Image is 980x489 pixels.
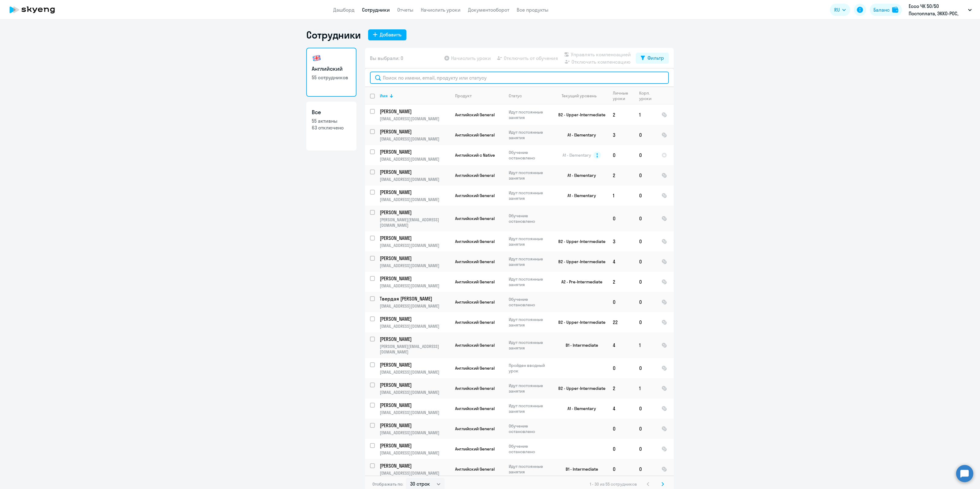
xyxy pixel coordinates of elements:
[509,443,551,454] p: Обучение остановлено
[380,422,449,429] p: [PERSON_NAME]
[380,275,449,282] p: [PERSON_NAME]
[613,90,634,101] div: Личные уроки
[509,93,551,99] div: Статус
[455,216,495,221] span: Английский General
[834,6,840,13] span: RU
[634,206,657,231] td: 0
[517,7,548,13] a: Все продукты
[312,118,351,124] p: 55 активны
[870,4,902,16] a: Балансbalance
[636,53,669,64] button: Фильтр
[509,213,551,224] p: Обучение остановлено
[380,430,450,435] p: [EMAIL_ADDRESS][DOMAIN_NAME]
[608,145,634,165] td: 0
[455,132,495,138] span: Английский General
[551,378,608,398] td: B2 - Upper-Intermediate
[380,382,449,388] p: [PERSON_NAME]
[634,105,657,125] td: 1
[380,128,449,135] p: [PERSON_NAME]
[380,323,450,329] p: [EMAIL_ADDRESS][DOMAIN_NAME]
[455,112,495,118] span: Английский General
[562,93,597,99] div: Текущий уровень
[380,235,450,241] a: [PERSON_NAME]
[380,116,450,121] p: [EMAIL_ADDRESS][DOMAIN_NAME]
[380,255,449,262] p: [PERSON_NAME]
[455,259,495,264] span: Английский General
[634,292,657,312] td: 0
[509,383,551,394] p: Идут постоянные занятия
[380,369,450,375] p: [EMAIL_ADDRESS][DOMAIN_NAME]
[455,466,495,472] span: Английский General
[380,156,450,162] p: [EMAIL_ADDRESS][DOMAIN_NAME]
[380,209,449,216] p: [PERSON_NAME]
[455,299,495,305] span: Английский General
[509,403,551,414] p: Идут постоянные занятия
[380,422,450,429] a: [PERSON_NAME]
[380,295,450,302] a: Твердая [PERSON_NAME]
[634,459,657,479] td: 0
[909,2,966,17] p: Ecco ЧК 50/50 Постоплата, ЭККО-РОС, ООО
[370,54,403,62] span: Вы выбрали: 0
[873,6,890,13] div: Баланс
[634,312,657,332] td: 0
[551,459,608,479] td: B1 - Intermediate
[312,65,351,73] h3: Английский
[455,93,503,99] div: Продукт
[608,231,634,252] td: 3
[509,297,551,308] p: Обучение остановлено
[380,303,450,309] p: [EMAIL_ADDRESS][DOMAIN_NAME]
[380,189,450,196] a: [PERSON_NAME]
[634,165,657,185] td: 0
[455,173,495,178] span: Английский General
[509,256,551,267] p: Идут постоянные занятия
[455,193,495,198] span: Английский General
[380,442,449,449] p: [PERSON_NAME]
[380,410,450,415] p: [EMAIL_ADDRESS][DOMAIN_NAME]
[608,332,634,358] td: 4
[892,7,898,13] img: balance
[509,93,522,99] div: Статус
[380,93,450,99] div: Имя
[608,165,634,185] td: 2
[639,90,651,101] div: Корп. уроки
[608,358,634,378] td: 0
[830,4,850,16] button: RU
[380,148,449,155] p: [PERSON_NAME]
[509,236,551,247] p: Идут постоянные занятия
[509,190,551,201] p: Идут постоянные занятия
[455,426,495,431] span: Английский General
[397,7,413,13] a: Отчеты
[509,276,551,287] p: Идут постоянные занятия
[455,406,495,411] span: Английский General
[380,243,450,248] p: [EMAIL_ADDRESS][DOMAIN_NAME]
[509,170,551,181] p: Идут постоянные занятия
[551,272,608,292] td: A2 - Pre-Intermediate
[551,252,608,272] td: B2 - Upper-Intermediate
[380,255,450,262] a: [PERSON_NAME]
[455,152,495,158] span: Английский с Native
[608,105,634,125] td: 2
[608,459,634,479] td: 0
[380,217,450,228] p: [PERSON_NAME][EMAIL_ADDRESS][DOMAIN_NAME]
[455,342,495,348] span: Английский General
[380,169,449,175] p: [PERSON_NAME]
[634,272,657,292] td: 0
[608,439,634,459] td: 0
[455,93,472,99] div: Продукт
[370,72,669,84] input: Поиск по имени, email, продукту или статусу
[380,336,449,342] p: [PERSON_NAME]
[312,74,351,81] p: 55 сотрудников
[380,462,450,469] a: [PERSON_NAME]
[634,378,657,398] td: 1
[455,279,495,285] span: Английский General
[906,2,975,17] button: Ecco ЧК 50/50 Постоплата, ЭККО-РОС, ООО
[380,361,449,368] p: [PERSON_NAME]
[380,390,450,395] p: [EMAIL_ADDRESS][DOMAIN_NAME]
[509,150,551,161] p: Обучение остановлено
[608,185,634,206] td: 1
[380,402,450,409] a: [PERSON_NAME]
[306,102,356,151] a: Все55 активны63 отключено
[509,464,551,475] p: Идут постоянные занятия
[608,206,634,231] td: 0
[455,365,495,371] span: Английский General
